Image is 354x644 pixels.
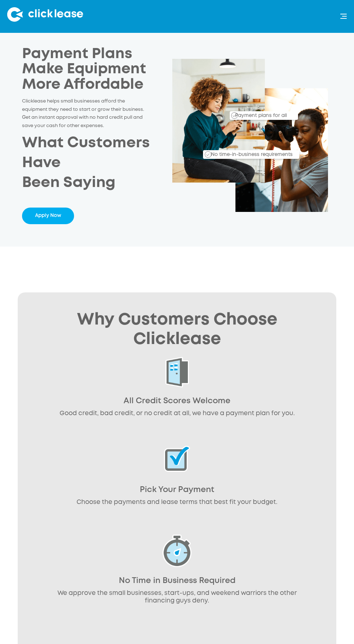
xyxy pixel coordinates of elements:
p: We approve the small businesses, start-ups, and weekend warriors the other financing guys deny. [49,589,305,605]
h2: Why Customers Choose Clicklease [49,310,305,349]
img: No time in business required [163,535,191,567]
div: All Credit Scores Welcome [49,396,305,406]
div: menu [333,7,347,25]
p: Good credit, bad credit, or no credit at all, we have a payment plan for you. [49,410,305,417]
div: Pick Your Payment [49,485,305,495]
h1: Payment Plans Make Equipment More Affordable [22,47,156,93]
a: Apply Now [22,208,74,224]
img: All credit scores welcome [165,357,189,387]
img: Clicklease_customers [172,59,328,212]
img: Checkmark_callout [231,112,238,119]
img: Checkmark_callout [205,151,211,158]
div: Payment plans for all [235,112,298,119]
div: No time-in-business requirements [211,151,299,158]
h2: What Customers Have Been Saying [22,134,156,193]
p: Clicklease helps small businesses afford the equipment they need to start or grow their business.... [22,97,148,130]
img: Pick your payments [164,446,190,472]
img: Clicklease logo [7,7,83,22]
p: Choose the payments and lease terms that best fit your budget. [49,499,305,506]
div: No Time in Business Required [49,576,305,586]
